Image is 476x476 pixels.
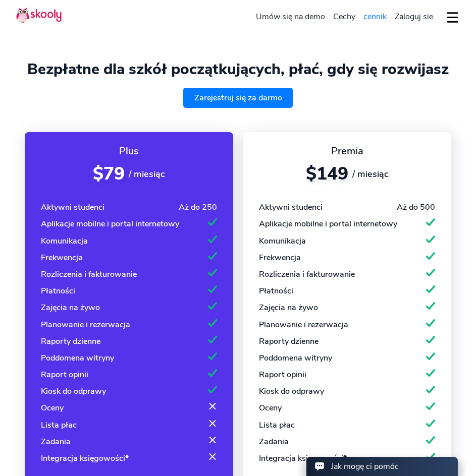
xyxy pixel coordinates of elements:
[259,235,306,247] div: Komunikacja
[41,144,217,158] div: Plus
[41,218,179,229] div: Aplikacje mobilne i portal internetowy
[41,302,100,313] div: Zajęcia na żywo
[363,11,387,22] span: cennik
[183,88,293,108] a: Zarejestruj się za darmo
[16,7,62,23] img: Skooly
[16,61,460,78] h1: Bezpłatne dla szkół początkujących, płać, gdy się rozwijasz
[41,420,77,431] div: Lista płac
[395,11,433,22] span: Zaloguj sie
[41,386,106,397] div: Kiosk do odprawy
[41,319,130,330] div: Planowanie i rezerwacja
[41,235,88,247] div: Komunikacja
[41,453,129,464] div: Integracja księgowości*
[329,9,359,25] a: Cechy
[41,436,71,447] div: Zadania
[259,369,306,380] div: Raport opinii
[179,202,217,213] div: Aż do 250
[259,386,324,397] div: Kiosk do odprawy
[259,218,397,229] div: Aplikacje mobilne i portal internetowy
[93,162,125,186] span: $79
[352,168,389,180] span: / miesiąc
[391,9,437,25] a: Zaloguj sie
[306,162,348,186] span: $149
[397,202,435,213] div: Aż do 500
[41,285,75,296] div: Płatności
[259,319,348,330] div: Planowanie i rezerwacja
[259,269,355,280] div: Rozliczenia i fakturowanie
[259,202,323,213] div: Aktywni studenci
[259,144,435,158] div: Premia
[252,9,329,25] a: Umów się na demo
[259,285,293,296] div: Płatności
[259,252,301,263] div: Frekwencja
[259,352,332,364] div: Poddomena witryny
[41,369,88,380] div: Raport opinii
[41,402,64,413] div: Oceny
[445,6,460,29] button: dropdown menu
[41,352,114,364] div: Poddomena witryny
[259,302,318,313] div: Zajęcia na żywo
[259,336,319,347] div: Raporty dzienne
[41,269,137,280] div: Rozliczenia i fakturowanie
[129,168,165,180] span: / miesiąc
[41,336,100,347] div: Raporty dzienne
[41,202,104,213] div: Aktywni studenci
[359,9,391,25] a: cennik
[41,252,83,263] div: Frekwencja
